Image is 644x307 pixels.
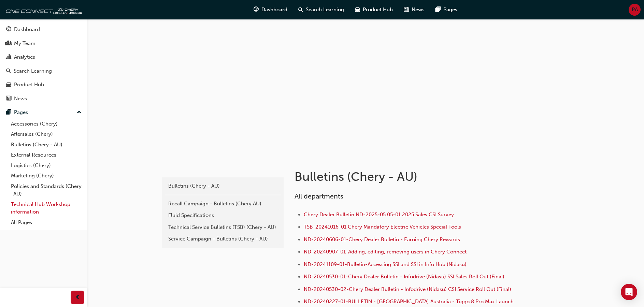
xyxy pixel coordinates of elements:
[629,4,641,16] button: PA
[6,68,11,74] span: search-icon
[632,6,638,14] span: PA
[430,3,463,17] a: pages-iconPages
[14,40,35,47] div: My Team
[8,171,84,181] a: Marketing (Chery)
[293,3,349,17] a: search-iconSearch Learning
[8,160,84,171] a: Logistics (Chery)
[261,6,287,14] span: Dashboard
[165,221,281,233] a: Technical Service Bulletins (TSB) (Chery - AU)
[298,5,303,14] span: search-icon
[295,192,343,200] span: All departments
[168,211,277,219] div: Fluid Specifications
[304,286,511,292] a: ND-20240530-02-Chery Dealer Bulletin - Infodrive (Nidasu) CSI Service Roll Out (Final)
[398,3,430,17] a: news-iconNews
[304,236,460,243] a: ND-20240606-01-Chery Dealer Bulletin - Earning Chery Rewards
[168,235,277,243] div: Service Campaign - Bulletins (Chery - AU)
[3,3,82,16] img: oneconnect
[14,26,40,33] div: Dashboard
[168,223,277,231] div: Technical Service Bulletins (TSB) (Chery - AU)
[14,95,27,103] div: News
[165,180,281,192] a: Bulletins (Chery - AU)
[14,53,35,61] div: Analytics
[8,129,84,140] a: Aftersales (Chery)
[304,249,467,255] a: ND-20240907-01-Adding, editing, removing users in Chery Connect
[165,209,281,221] a: Fluid Specifications
[3,78,84,91] a: Product Hub
[355,5,360,14] span: car-icon
[6,82,11,88] span: car-icon
[6,96,11,102] span: news-icon
[304,274,504,280] a: ND-20240530-01-Chery Dealer Bulletin - Infodrive (Nidasu) SSI Sales Roll Out (Final)
[295,169,518,184] h1: Bulletins (Chery - AU)
[3,23,84,36] a: Dashboard
[3,92,84,105] a: News
[8,217,84,228] a: All Pages
[349,3,398,17] a: car-iconProduct Hub
[3,51,84,63] a: Analytics
[8,119,84,129] a: Accessories (Chery)
[6,41,11,47] span: people-icon
[443,6,457,14] span: Pages
[3,106,84,119] button: Pages
[621,284,637,300] div: Open Intercom Messenger
[306,6,344,14] span: Search Learning
[8,140,84,150] a: Bulletins (Chery - AU)
[168,200,277,208] div: Recall Campaign - Bulletins (Chery AU)
[14,81,44,89] div: Product Hub
[304,224,461,230] a: TSB-20241016-01 Chery Mandatory Electric Vehicles Special Tools
[168,182,277,190] div: Bulletins (Chery - AU)
[435,5,441,14] span: pages-icon
[304,261,467,267] a: ND-20241109-01-Bulletin-Accessing SSI and SSI in Info Hub (Nidasu)
[248,3,293,17] a: guage-iconDashboard
[14,108,28,116] div: Pages
[75,293,80,302] span: prev-icon
[404,5,409,14] span: news-icon
[8,199,84,217] a: Technical Hub Workshop information
[8,181,84,199] a: Policies and Standards (Chery -AU)
[165,233,281,245] a: Service Campaign - Bulletins (Chery - AU)
[3,22,84,106] button: DashboardMy TeamAnalyticsSearch LearningProduct HubNews
[6,27,11,33] span: guage-icon
[363,6,393,14] span: Product Hub
[165,198,281,210] a: Recall Campaign - Bulletins (Chery AU)
[3,65,84,77] a: Search Learning
[8,150,84,160] a: External Resources
[6,54,11,60] span: chart-icon
[412,6,425,14] span: News
[3,37,84,50] a: My Team
[304,211,454,218] a: Chery Dealer Bulletin ND-2025-05.05-01 2025 Sales CSI Survey
[254,5,259,14] span: guage-icon
[6,109,11,116] span: pages-icon
[77,108,82,117] span: up-icon
[14,67,52,75] div: Search Learning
